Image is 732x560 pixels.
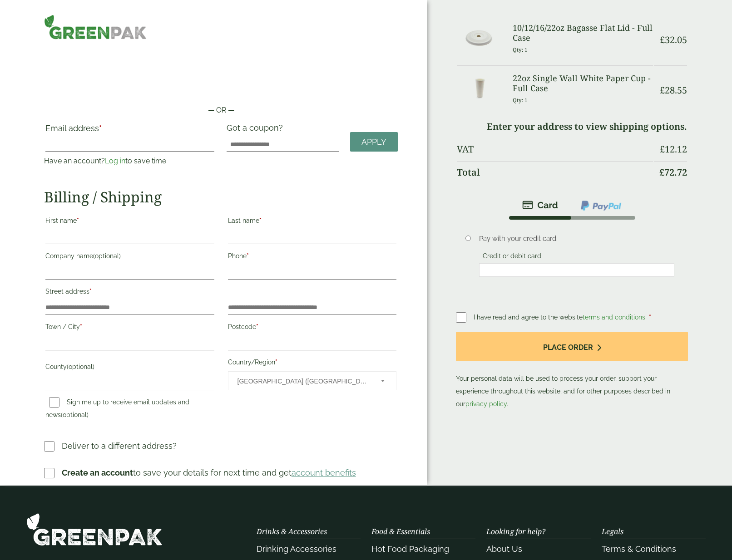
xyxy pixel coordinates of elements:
label: Got a coupon? [227,123,287,137]
abbr: required [275,359,277,366]
abbr: required [247,252,249,260]
label: Company name [45,250,214,265]
label: Email address [45,124,214,137]
a: privacy policy [465,400,507,408]
h2: Billing / Shipping [44,188,398,206]
label: Postcode [228,320,397,336]
a: Apply [350,132,398,152]
td: Enter your address to view shipping options. [457,116,687,138]
label: Street address [45,285,214,300]
abbr: required [649,314,651,321]
span: (optional) [67,363,94,370]
span: United Kingdom (UK) [237,372,369,391]
small: Qty: 1 [513,46,528,53]
label: Town / City [45,320,214,336]
img: GreenPak Supplies [26,513,163,546]
a: terms and conditions [583,314,645,321]
h3: 22oz Single Wall White Paper Cup - Full Case [513,74,653,93]
img: GreenPak Supplies [44,15,147,39]
abbr: required [89,288,92,295]
a: Terms & Conditions [602,544,676,554]
abbr: required [99,123,102,133]
span: £ [660,34,665,46]
h3: 10/12/16/22oz Bagasse Flat Lid - Full Case [513,23,653,43]
label: Last name [228,214,397,230]
abbr: required [80,323,82,330]
a: account benefits [292,468,356,477]
iframe: Secure payment button frame [44,76,398,94]
th: Total [457,161,653,183]
abbr: required [259,217,262,224]
img: ppcp-gateway.png [580,200,622,211]
p: Have an account? to save time [44,156,216,167]
bdi: 72.72 [659,166,687,178]
label: Country/Region [228,356,397,371]
input: Sign me up to receive email updates and news(optional) [49,397,59,408]
p: to save your details for next time and get [62,467,356,479]
label: County [45,360,214,376]
label: First name [45,214,214,230]
strong: Create an account [62,468,133,477]
p: Your personal data will be used to process your order, support your experience throughout this we... [456,332,688,410]
p: — OR — [44,105,398,116]
button: Place order [456,332,688,361]
bdi: 12.12 [660,143,687,155]
span: Apply [361,137,386,147]
p: Pay with your credit card. [479,234,674,244]
label: Phone [228,250,397,265]
a: Log in [105,157,125,165]
span: Country/Region [228,371,397,390]
label: Credit or debit card [479,252,545,262]
iframe: Secure card payment input frame [482,266,672,274]
span: £ [660,143,665,155]
th: VAT [457,138,653,160]
label: Sign me up to receive email updates and news [45,398,189,421]
small: Qty: 1 [513,97,528,103]
p: Deliver to a different address? [62,440,177,452]
span: £ [660,84,665,96]
bdi: 32.05 [660,34,687,46]
bdi: 28.55 [660,84,687,96]
span: (optional) [61,411,89,418]
img: stripe.png [522,200,558,211]
abbr: required [256,323,258,330]
span: £ [659,166,664,178]
a: Drinking Accessories [257,544,336,554]
abbr: required [77,217,79,224]
a: Hot Food Packaging [371,544,449,554]
span: (optional) [93,252,121,260]
span: I have read and agree to the website [474,314,647,321]
a: About Us [486,544,522,554]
